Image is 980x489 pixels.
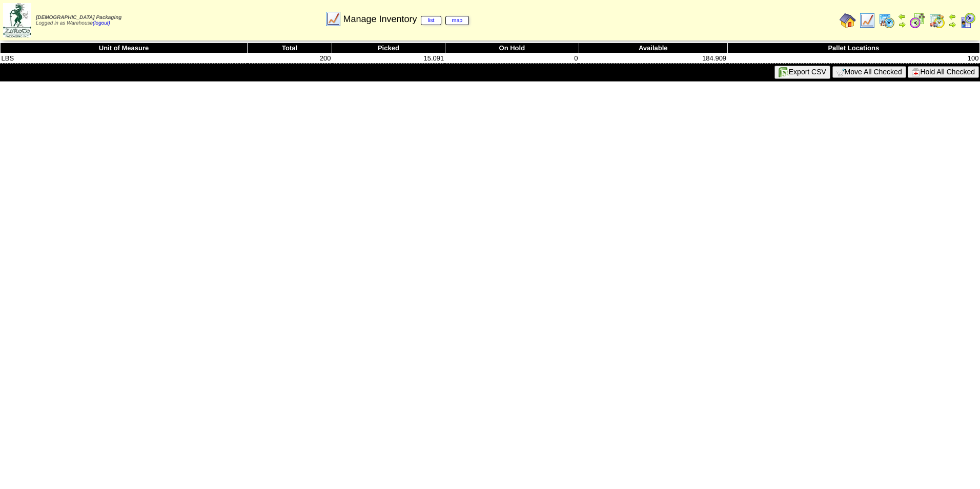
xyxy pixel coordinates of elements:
img: line_graph.gif [859,12,875,29]
img: cart.gif [836,68,845,76]
td: 200 [248,53,332,64]
span: [DEMOGRAPHIC_DATA] Packaging [36,15,121,21]
th: Pallet Locations [727,43,979,53]
img: line_graph.gif [325,11,341,27]
th: Unit of Measure [1,43,248,53]
button: Export CSV [774,66,830,79]
img: home.gif [840,12,856,29]
td: 15.091 [332,53,445,64]
img: calendarcustomer.gif [959,12,976,29]
td: LBS [1,53,248,64]
img: calendarblend.gif [909,12,926,29]
span: Manage Inventory [343,14,469,25]
img: calendarprod.gif [879,12,895,29]
img: arrowleft.gif [898,12,906,21]
button: Hold All Checked [908,66,979,78]
img: arrowright.gif [898,21,906,29]
th: On Hold [445,43,579,53]
th: Total [248,43,332,53]
img: arrowleft.gif [948,12,956,21]
a: map [445,16,469,25]
th: Picked [332,43,445,53]
td: 100 [727,53,979,64]
span: Logged in as Warehouse [36,15,121,26]
td: 184.909 [579,53,727,64]
a: (logout) [93,21,110,26]
img: arrowright.gif [948,21,956,29]
a: list [421,16,441,25]
th: Available [579,43,727,53]
img: zoroco-logo-small.webp [3,3,31,37]
button: Move All Checked [832,66,906,78]
img: excel.gif [779,67,789,77]
img: calendarinout.gif [929,12,945,29]
td: 0 [445,53,579,64]
img: hold.gif [912,68,920,76]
